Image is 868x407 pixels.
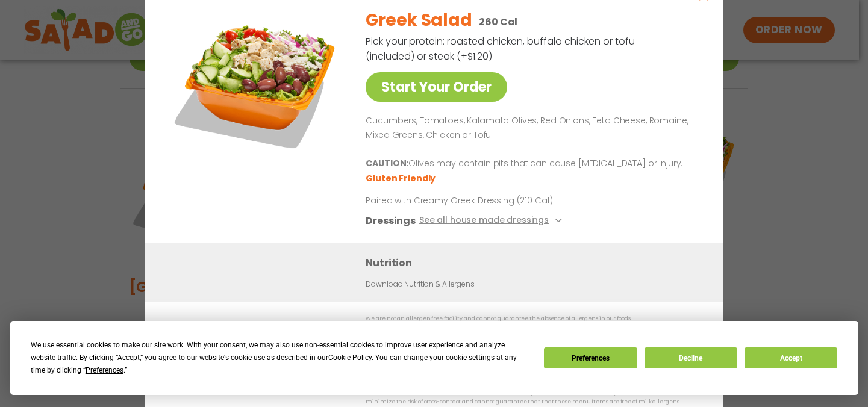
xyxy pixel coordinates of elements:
[366,8,472,33] h2: Greek Salad
[366,172,437,185] li: Gluten Friendly
[10,321,858,395] div: Cookie Consent Prompt
[328,353,372,362] span: Cookie Policy
[366,157,408,169] b: CAUTION:
[544,347,637,368] button: Preferences
[645,347,737,368] button: Decline
[366,314,699,323] p: We are not an allergen free facility and cannot guarantee the absence of allergens in our foods.
[31,339,529,377] div: We use essential cookies to make our site work. With your consent, we may also use non-essential ...
[366,388,699,406] p: While our menu includes foods that are made without dairy, our restaurants are not dairy free. We...
[419,213,565,228] button: See all house made dressings
[366,194,589,207] p: Paired with Creamy Greek Dressing (210 Cal)
[366,255,705,270] h3: Nutrition
[745,347,837,368] button: Accept
[366,72,507,102] a: Start Your Order
[479,14,517,30] p: 260 Cal
[366,279,474,290] a: Download Nutrition & Allergens
[86,366,123,374] span: Preferences
[366,157,695,171] p: Olives may contain pits that can cause [MEDICAL_DATA] or injury.
[366,34,637,64] p: Pick your protein: roasted chicken, buffalo chicken or tofu (included) or steak (+$1.20)
[366,213,416,228] h3: Dressings
[366,114,695,143] p: Cucumbers, Tomatoes, Kalamata Olives, Red Onions, Feta Cheese, Romaine, Mixed Greens, Chicken or ...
